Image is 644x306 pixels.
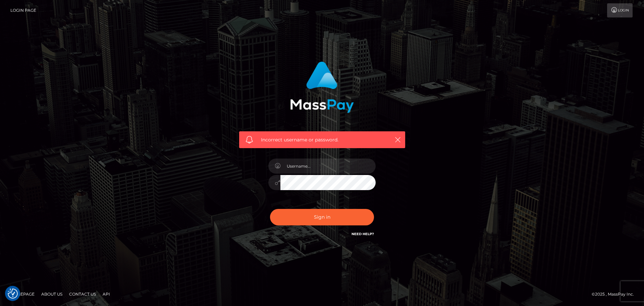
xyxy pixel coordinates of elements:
[352,232,374,236] a: Need Help?
[261,136,383,143] span: Incorrect username or password.
[100,289,113,299] a: API
[290,61,354,113] img: MassPay Login
[270,209,374,225] button: Sign in
[7,289,37,299] a: Homepage
[592,291,639,298] div: © 2025 , MassPay Inc.
[8,289,18,299] button: Consent Preferences
[280,159,376,174] input: Username...
[66,289,99,299] a: Contact Us
[10,3,36,17] a: Login Page
[607,3,633,17] a: Login
[39,289,65,299] a: About Us
[8,289,18,299] img: Revisit consent button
